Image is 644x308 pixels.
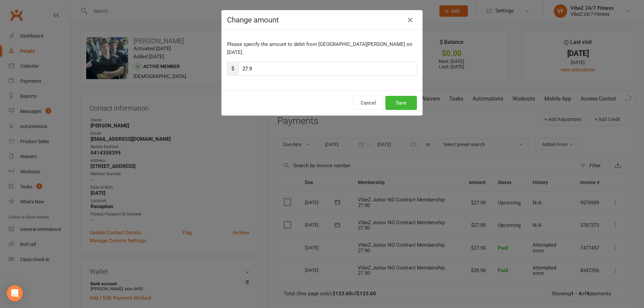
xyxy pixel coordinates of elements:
button: Cancel [353,96,384,110]
span: $ [227,62,238,76]
button: Save [385,96,417,110]
h4: Change amount [227,16,417,24]
div: Open Intercom Messenger [7,285,23,301]
button: Close [405,15,416,25]
p: Please specify the amount to debit from [GEOGRAPHIC_DATA][PERSON_NAME] on [DATE]. [227,40,417,56]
